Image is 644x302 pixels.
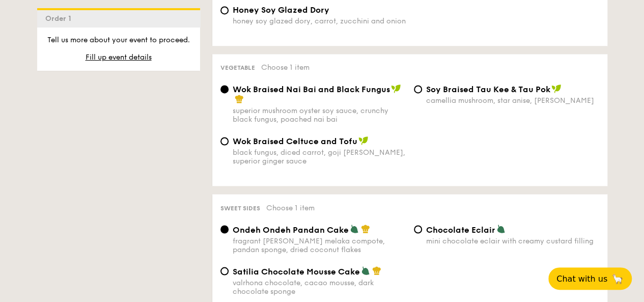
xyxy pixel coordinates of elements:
input: Wok Braised Nai Bai and Black Fungussuperior mushroom oyster soy sauce, crunchy black fungus, poa... [220,85,229,93]
span: 🦙 [611,273,624,285]
span: Ondeh Ondeh Pandan Cake [233,225,349,234]
input: Chocolate Eclairmini chocolate eclair with creamy custard filling [414,225,422,233]
input: Ondeh Ondeh Pandan Cakefragrant [PERSON_NAME] melaka compote, pandan sponge, dried coconut flakes [220,225,229,233]
div: superior mushroom oyster soy sauce, crunchy black fungus, poached nai bai [233,106,406,124]
div: fragrant [PERSON_NAME] melaka compote, pandan sponge, dried coconut flakes [233,236,406,254]
input: ⁠Soy Braised Tau Kee & Tau Pokcamellia mushroom, star anise, [PERSON_NAME] [414,85,422,93]
span: Satilia Chocolate Mousse Cake [233,266,360,276]
img: icon-chef-hat.a58ddaea.svg [235,94,244,103]
span: Vegetable [220,64,255,71]
input: Wok Braised Celtuce and Tofublack fungus, diced carrot, goji [PERSON_NAME], superior ginger sauce [220,137,229,145]
input: Satilia Chocolate Mousse Cakevalrhona chocolate, cacao mousse, dark chocolate sponge [220,267,229,275]
div: honey soy glazed dory, carrot, zucchini and onion [233,17,406,25]
span: ⁠Soy Braised Tau Kee & Tau Pok [426,85,550,94]
span: Order 1 [45,14,75,23]
img: icon-vegetarian.fe4039eb.svg [496,224,506,233]
p: Tell us more about your event to proceed. [45,35,192,45]
span: Honey Soy Glazed Dory [233,5,329,15]
span: Choose 1 item [266,203,315,212]
img: icon-vegetarian.fe4039eb.svg [361,266,370,275]
input: Honey Soy Glazed Doryhoney soy glazed dory, carrot, zucchini and onion [220,6,229,14]
span: Fill up event details [86,53,152,62]
div: valrhona chocolate, cacao mousse, dark chocolate sponge [233,278,406,295]
span: Choose 1 item [261,63,310,72]
img: icon-chef-hat.a58ddaea.svg [372,266,381,275]
div: camellia mushroom, star anise, [PERSON_NAME] [426,96,599,105]
button: Chat with us🦙 [548,267,632,290]
span: Wok Braised Nai Bai and Black Fungus [233,85,390,94]
img: icon-vegetarian.fe4039eb.svg [350,224,359,233]
span: Sweet sides [220,204,260,211]
img: icon-vegan.f8ff3823.svg [358,136,369,145]
div: black fungus, diced carrot, goji [PERSON_NAME], superior ginger sauce [233,148,406,166]
span: Chocolate Eclair [426,225,495,234]
div: mini chocolate eclair with creamy custard filling [426,236,599,245]
img: icon-chef-hat.a58ddaea.svg [361,224,370,233]
span: Chat with us [556,274,607,284]
span: Wok Braised Celtuce and Tofu [233,136,357,146]
img: icon-vegan.f8ff3823.svg [391,84,401,93]
img: icon-vegan.f8ff3823.svg [551,84,562,93]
